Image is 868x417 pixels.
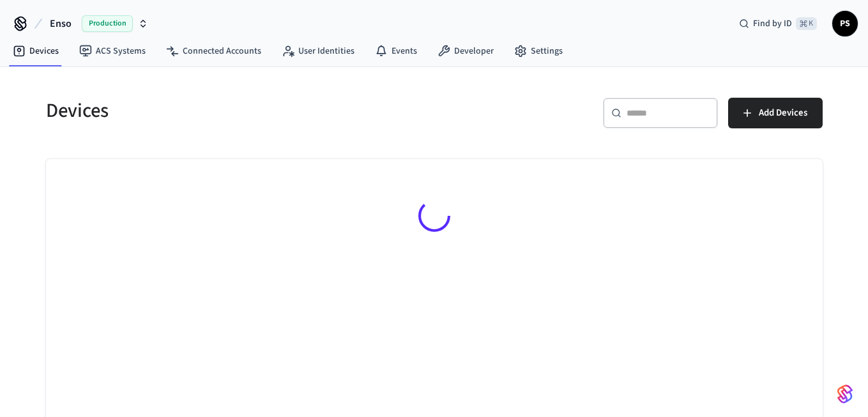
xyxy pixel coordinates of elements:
a: Devices [3,40,69,63]
a: Settings [504,40,573,63]
a: ACS Systems [69,40,156,63]
a: User Identities [271,40,365,63]
span: PS [834,12,857,35]
img: SeamLogoGradient.69752ec5.svg [837,384,853,404]
div: Find by ID⌘ K [729,12,827,35]
a: Developer [427,40,504,63]
a: Connected Accounts [156,40,271,63]
span: ⌘ K [796,17,817,30]
h5: Devices [46,98,427,124]
span: Enso [50,16,72,31]
span: Production [82,15,133,32]
button: Add Devices [728,98,823,128]
a: Events [365,40,427,63]
span: Add Devices [759,105,807,121]
span: Find by ID [753,17,792,30]
button: PS [832,11,858,36]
